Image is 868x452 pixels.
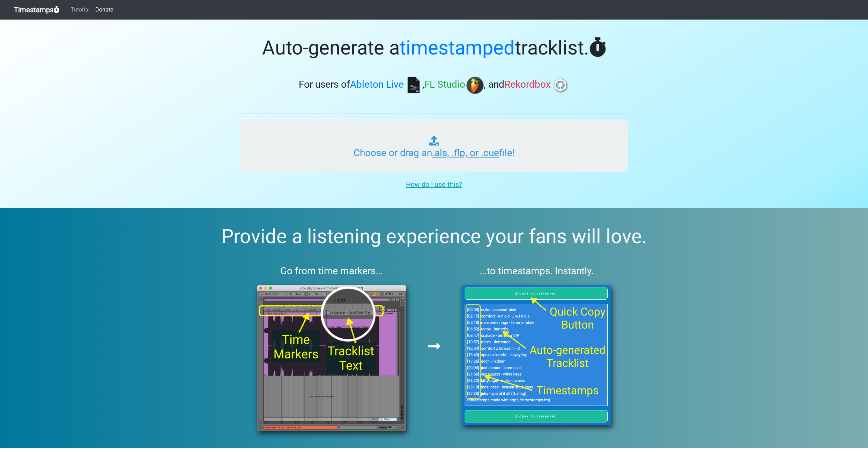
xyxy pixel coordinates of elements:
span: Rekordbox [504,79,551,90]
h3: Go from time markers... [240,265,423,277]
a: Donate [92,3,116,17]
h3: ...to timestamps. Instantly. [445,265,628,277]
h1: Auto-generate a tracklist. [240,36,628,60]
img: rb.png [552,76,569,94]
img: ableton%20screenshot%20bounce.png [240,285,423,431]
h2: Provide a listening experience your fans will love. [17,225,851,248]
h3: For users of , , and [240,76,628,94]
img: fl.png [466,76,484,94]
img: tsfm%20results.png [445,285,628,425]
span: timestamped [400,36,515,59]
span: FL Studio [424,79,465,90]
a: Timestamps [14,3,60,17]
span: Ableton Live [350,79,404,90]
a: Tutorial [68,3,92,17]
img: ableton.png [405,76,422,94]
u: How do I use this? [406,180,462,189]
